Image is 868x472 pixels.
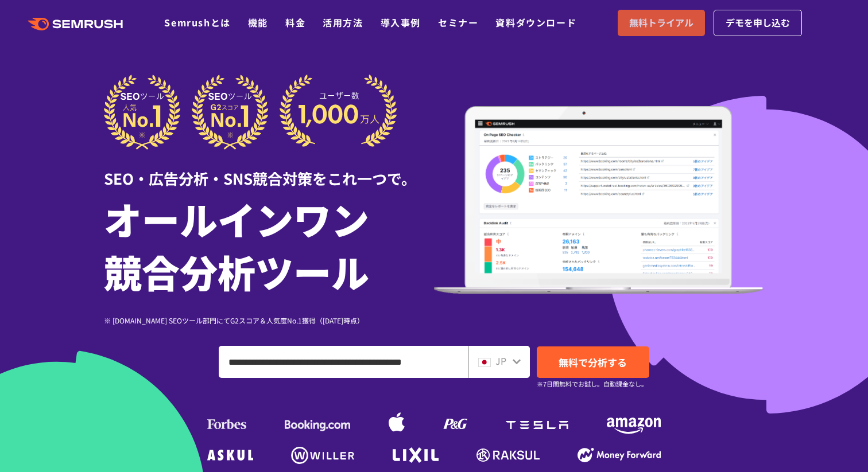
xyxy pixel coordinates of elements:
[714,10,802,36] a: デモを申し込む
[104,315,434,326] div: ※ [DOMAIN_NAME] SEOツール部門にてG2スコア＆人気度No.1獲得（[DATE]時点）
[438,15,478,29] a: セミナー
[219,346,468,377] input: ドメイン、キーワードまたはURLを入力してください
[104,192,434,298] h1: オールインワン 競合分析ツール
[629,15,693,30] span: 無料トライアル
[285,15,305,29] a: 料金
[726,15,790,30] span: デモを申し込む
[618,10,705,36] a: 無料トライアル
[323,15,363,29] a: 活用方法
[381,15,421,29] a: 導入事例
[104,150,434,189] div: SEO・広告分析・SNS競合対策をこれ一つで。
[559,355,627,369] span: 無料で分析する
[495,15,576,29] a: 資料ダウンロード
[248,15,268,29] a: 機能
[164,15,230,29] a: Semrushとは
[537,379,648,389] small: ※7日間無料でお試し。自動課金なし。
[537,346,649,378] a: 無料で分析する
[495,354,506,368] span: JP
